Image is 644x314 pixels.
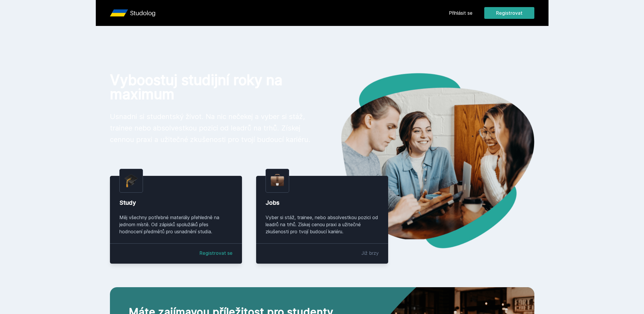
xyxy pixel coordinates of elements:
[110,111,313,145] p: Usnadni si studentský život. Na nic nečekej a vyber si stáž, trainee nebo absolvestkou pozici od ...
[266,214,379,235] div: Vyber si stáž, trainee, nebo absolvestkou pozici od leadrů na trhů. Získej cenou praxi a užitečné...
[119,214,233,235] div: Měj všechny potřebné materiály přehledně na jednom místě. Od zápisků spolužáků přes hodnocení pře...
[200,249,233,257] a: Registrovat se
[271,173,284,188] img: briefcase.png
[124,174,138,188] img: graduation-cap.png
[110,73,313,101] h1: Vyboostuj studijní roky na maximum
[266,199,379,207] div: Jobs
[484,7,534,19] button: Registrovat
[449,9,472,16] a: Přihlásit se
[119,199,233,207] div: Study
[361,249,379,257] div: Již brzy
[322,73,534,248] img: hero.png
